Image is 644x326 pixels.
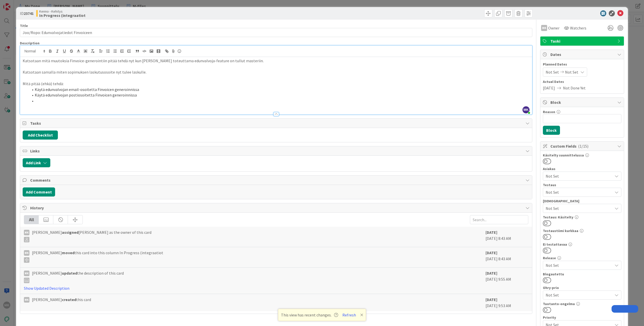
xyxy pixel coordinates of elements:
[543,272,621,276] div: Blogautettu
[543,79,621,84] span: Actual Dates
[23,187,55,197] button: Add Comment
[24,271,29,276] div: MK
[543,110,555,114] label: Reason
[546,189,613,195] span: Not Set
[546,173,613,179] span: Not Set
[543,302,621,306] div: Tuotanto-ongelma
[24,215,39,224] div: All
[565,69,578,75] span: Not Set
[470,215,528,224] input: Search...
[24,250,29,256] div: MK
[30,120,523,126] span: Tasks
[486,230,497,235] b: [DATE]
[20,23,28,28] label: Title
[24,297,29,303] div: MK
[30,148,523,154] span: Links
[24,230,29,235] div: MK
[32,229,151,242] span: [PERSON_NAME] [PERSON_NAME] as the owner of this card
[62,271,77,276] b: updated
[486,270,528,291] div: [DATE] 9:55 AM
[543,215,621,219] div: Testaus: Käsitelty
[30,205,523,211] span: History
[23,158,50,167] button: Add Link
[24,286,69,291] a: Show Updated Description
[546,291,610,299] span: Not Set
[486,271,497,276] b: [DATE]
[543,229,621,233] div: Testaustiimi kurkkaa
[543,243,621,246] div: Ei testattavaa
[543,153,621,157] div: Käsitelty suunnittelussa
[20,10,34,16] span: ID
[32,297,91,303] span: [PERSON_NAME] this card
[486,250,528,265] div: [DATE] 8:43 AM
[30,177,523,183] span: Comments
[548,25,559,31] span: Owner
[486,250,497,255] b: [DATE]
[23,58,530,64] p: Katsotaan mitä muutoksia Finvoice-generointiin pitää tehdä nyt kun [PERSON_NAME] toteuttama edunv...
[550,143,615,149] span: Custom Fields
[62,230,78,235] b: assigned
[543,316,621,319] div: Priority
[543,183,621,187] div: Testaus
[570,25,586,31] span: Watchers
[29,87,530,92] li: Käytä edunvalvojan email-osoitetta Finvoicen generoinnissa
[29,92,530,98] li: Käytä edunvalvojan postiosoitetta Finvoicen generoinnissa
[24,11,34,16] b: 23741
[486,229,528,244] div: [DATE] 8:43 AM
[550,38,615,44] span: Taski
[543,286,621,289] div: Ohry-prio
[546,69,559,75] span: Not Set
[281,312,338,318] span: This view has recent changes.
[32,270,124,283] span: [PERSON_NAME] the description of this card
[546,205,613,211] span: Not Set
[546,262,613,268] span: Not Set
[39,13,86,17] b: In Progress (integraatiot
[543,126,560,135] button: Block
[543,256,621,260] div: Release
[543,199,621,203] div: [DEMOGRAPHIC_DATA]
[23,69,530,75] p: Katsotaan samalla miten sopimuksen laskutusosoite nyt tulee laskulle.
[20,41,39,45] span: Description
[20,28,532,37] input: type card name here...
[543,85,555,91] span: [DATE]
[23,81,530,87] p: Mitä pitää (ehkä) tehdä:
[39,9,86,13] span: Kenno - Kehitys
[578,144,588,149] span: ( 1/15 )
[550,51,615,57] span: Dates
[543,62,621,67] span: Planned Dates
[563,85,586,91] span: Not Done Yet
[522,106,530,113] span: MK
[62,250,74,255] b: moved
[32,250,163,263] span: [PERSON_NAME] this card into this column In Progress (integraatiot
[541,25,547,31] div: MK
[23,131,58,140] button: Add Checklist
[341,312,358,318] button: Refresh
[486,297,528,309] div: [DATE] 9:53 AM
[543,167,621,171] div: Asiakas
[62,297,76,302] b: created
[486,297,497,302] b: [DATE]
[550,99,615,105] span: Block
